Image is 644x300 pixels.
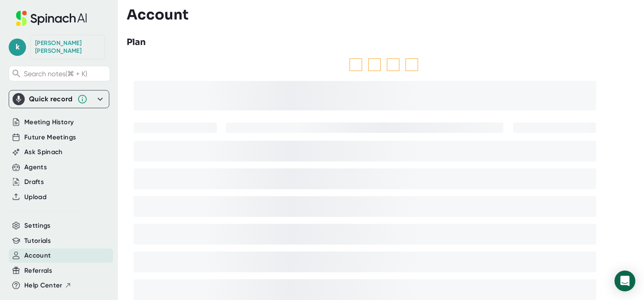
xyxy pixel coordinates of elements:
span: k [9,39,26,56]
button: Settings [24,221,51,231]
h3: Account [127,6,189,23]
button: Meeting History [24,117,74,127]
span: Help Center [24,281,62,290]
button: Tutorials [24,236,51,246]
button: Upload [24,192,46,202]
button: Ask Spinach [24,147,63,157]
button: Drafts [24,177,44,187]
h3: Plan [127,36,146,49]
button: Agents [24,162,47,172]
button: Account [24,251,51,261]
div: Kim Dickerman [35,39,100,55]
button: Referrals [24,266,52,276]
span: Search notes (⌘ + K) [24,70,87,78]
button: Future Meetings [24,132,76,142]
div: Quick record [29,95,73,103]
div: Quick record [13,90,105,108]
button: Help Center [24,281,72,290]
div: Open Intercom Messenger [615,271,635,291]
